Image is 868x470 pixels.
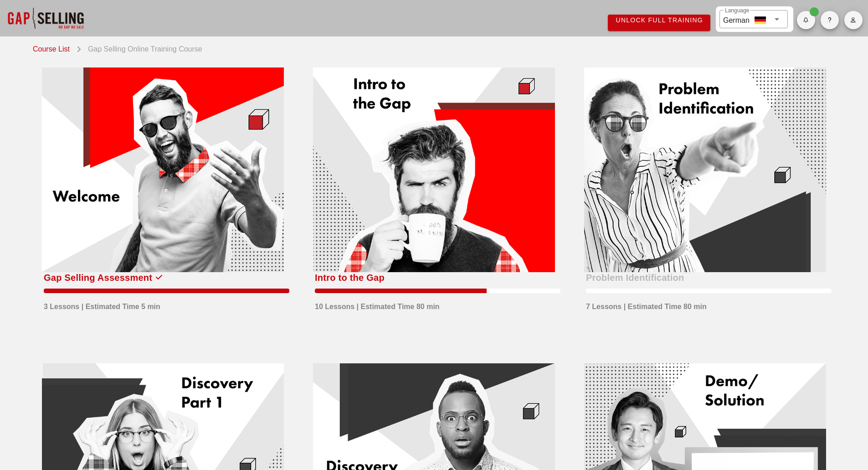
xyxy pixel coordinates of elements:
[615,16,703,24] span: Unlock Full Training
[586,297,707,312] div: 7 Lessons | Estimated Time 80 min
[725,7,749,14] label: Language
[810,7,819,16] span: Badge
[719,10,788,28] div: LanguageGerman
[608,15,710,31] a: Unlock Full Training
[44,270,152,285] div: Gap Selling Assessment
[33,42,73,55] a: Course List
[44,297,160,312] div: 3 Lessons | Estimated Time 5 min
[723,13,750,26] div: German
[84,42,202,55] div: Gap Selling Online Training Course
[586,270,684,285] div: Problem Identification
[315,270,385,285] div: Intro to the Gap
[315,297,440,312] div: 10 Lessons | Estimated Time 80 min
